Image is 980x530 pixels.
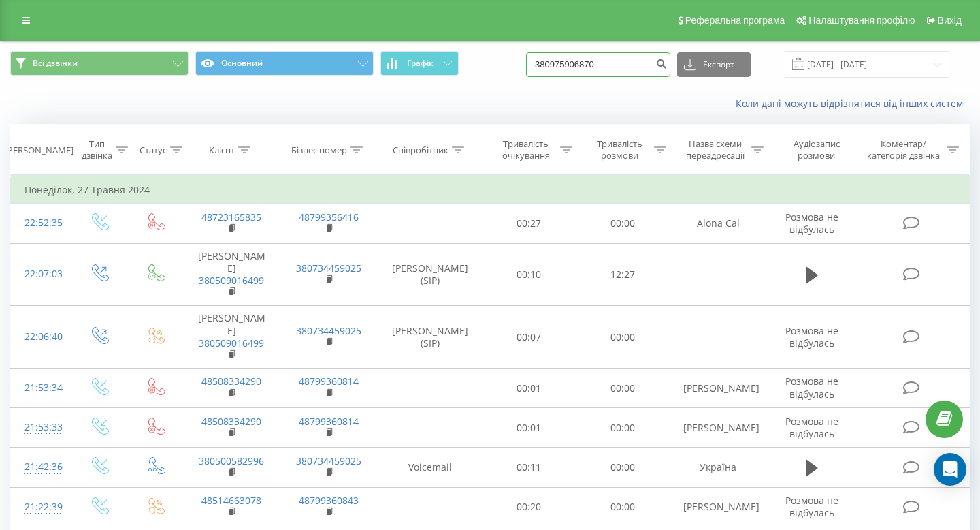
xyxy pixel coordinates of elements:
[576,369,670,408] td: 00:00
[779,138,853,161] div: Аудіозапис розмови
[5,144,73,156] div: [PERSON_NAME]
[201,415,261,428] a: 48508334290
[380,51,459,76] button: Графік
[378,448,483,487] td: Voicemail
[682,138,748,161] div: Назва схеми переадресації
[483,448,576,487] td: 00:11
[24,210,57,236] div: 22:52:35
[483,408,576,448] td: 00:01
[808,15,915,26] span: Налаштування профілю
[24,324,57,350] div: 22:06:40
[296,262,361,275] a: 380734459025
[24,375,57,401] div: 21:53:34
[24,494,57,520] div: 21:22:39
[10,51,189,76] button: Всі дзвінки
[670,204,767,243] td: Alona Cal
[864,138,943,161] div: Коментар/категорія дзвінка
[576,448,670,487] td: 00:00
[588,138,651,161] div: Тривалість розмови
[483,487,576,527] td: 00:20
[576,243,670,306] td: 12:27
[209,144,235,156] div: Клієнт
[934,453,966,486] div: Open Intercom Messenger
[195,51,374,76] button: Основний
[785,415,838,440] span: Розмова не відбулась
[24,414,57,441] div: 21:53:33
[24,261,57,287] div: 22:07:03
[299,494,359,507] a: 48799360843
[183,243,280,306] td: [PERSON_NAME]
[670,448,767,487] td: Україна
[296,454,361,467] a: 380734459025
[938,15,962,26] span: Вихід
[199,337,264,349] a: 380509016499
[576,204,670,243] td: 00:00
[785,494,838,519] span: Розмова не відбулась
[378,243,483,306] td: [PERSON_NAME] (SIP)
[670,487,767,527] td: [PERSON_NAME]
[670,369,767,408] td: [PERSON_NAME]
[736,97,970,110] a: Коли дані можуть відрізнятися вiд інших систем
[82,138,112,161] div: Тип дзвінка
[33,58,78,69] span: Всі дзвінки
[24,454,57,480] div: 21:42:36
[11,176,970,204] td: Понеділок, 27 Травня 2024
[785,324,838,349] span: Розмова не відбулась
[201,494,261,507] a: 48514663078
[576,408,670,448] td: 00:00
[495,138,557,161] div: Тривалість очікування
[576,487,670,527] td: 00:00
[299,415,359,428] a: 48799360814
[483,204,576,243] td: 00:27
[296,324,361,337] a: 380734459025
[407,59,434,68] span: Графік
[785,375,838,400] span: Розмова не відбулась
[526,52,670,77] input: Пошук за номером
[299,211,359,223] a: 48799356416
[140,144,167,156] div: Статус
[576,306,670,369] td: 00:00
[483,306,576,369] td: 00:07
[201,375,261,388] a: 48508334290
[685,15,785,26] span: Реферальна програма
[183,306,280,369] td: [PERSON_NAME]
[785,211,838,236] span: Розмова не відбулась
[483,369,576,408] td: 00:01
[299,375,359,388] a: 48799360814
[199,274,264,287] a: 380509016499
[201,211,261,223] a: 48723165835
[291,144,347,156] div: Бізнес номер
[378,306,483,369] td: [PERSON_NAME] (SIP)
[199,454,264,467] a: 380500582996
[670,408,767,448] td: [PERSON_NAME]
[393,144,448,156] div: Співробітник
[677,52,751,77] button: Експорт
[483,243,576,306] td: 00:10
